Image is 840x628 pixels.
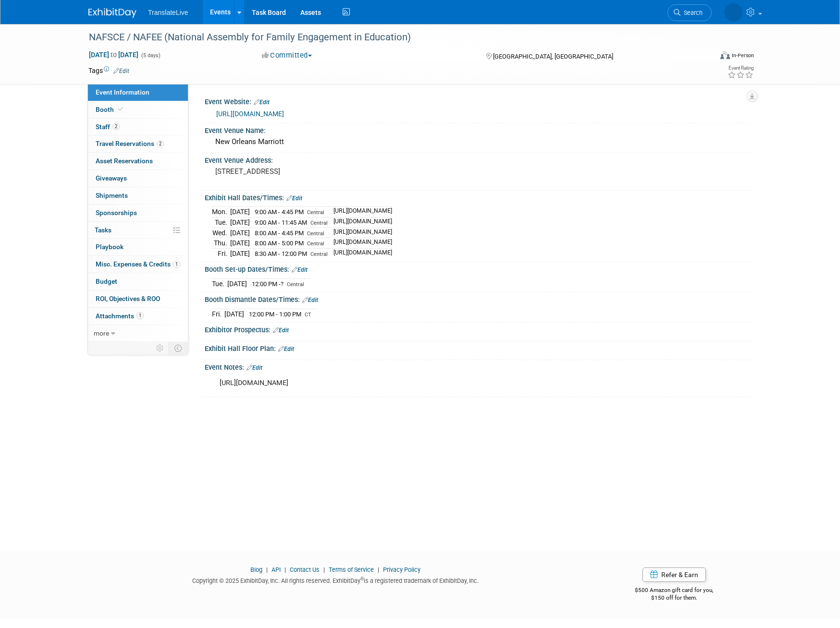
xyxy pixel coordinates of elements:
[88,325,188,342] a: more
[205,262,752,275] div: Booth Set-up Dates/Times:
[212,217,230,228] td: Tue.
[205,292,752,305] div: Booth Dismantle Dates/Times:
[88,273,188,290] a: Budget
[310,220,328,226] span: Central
[597,594,752,602] div: $150 off for them.
[328,207,392,217] td: [URL][DOMAIN_NAME]
[310,251,328,257] span: Central
[212,238,230,249] td: Thu.
[136,312,144,319] span: 1
[328,228,392,238] td: [URL][DOMAIN_NAME]
[255,229,304,237] span: 8:00 AM - 4:45 PM
[205,191,752,203] div: Exhibit Hall Dates/Times:
[642,568,706,582] a: Refer & Earn
[290,566,320,573] a: Contact Us
[109,51,118,59] span: to
[215,167,422,176] pre: [STREET_ADDRESS]
[86,29,697,46] div: NAFSCE / NAFEE (National Assembly for Family Engagement in Education)
[96,140,164,147] span: Travel Reservations
[213,374,646,393] div: [URL][DOMAIN_NAME]
[286,195,302,202] a: Edit
[254,99,270,106] a: Edit
[249,311,301,318] span: 12:00 PM - 1:00 PM
[328,217,392,228] td: [URL][DOMAIN_NAME]
[307,209,324,216] span: Central
[88,119,188,135] a: Staff2
[95,226,111,234] span: Tasks
[212,228,230,238] td: Wed.
[88,66,129,75] td: Tags
[88,205,188,221] a: Sponsorships
[169,342,188,354] td: Toggle Event Tabs
[96,174,127,182] span: Giveaways
[96,278,117,285] span: Budget
[383,566,420,573] a: Privacy Policy
[88,170,188,187] a: Giveaways
[88,101,188,118] a: Booth
[96,295,160,302] span: ROI, Objectives & ROO
[205,153,752,165] div: Event Venue Address:
[152,342,169,354] td: Personalize Event Tab Strip
[140,52,161,59] span: (5 days)
[96,209,137,217] span: Sponsorships
[96,123,120,131] span: Staff
[250,566,262,573] a: Blog
[321,566,327,573] span: |
[292,266,308,273] a: Edit
[88,239,188,255] a: Playbook
[113,68,129,74] a: Edit
[88,8,136,18] img: ExhibitDay
[212,207,230,217] td: Mon.
[307,241,324,247] span: Central
[88,574,582,585] div: Copyright © 2025 ExhibitDay, Inc. All rights reserved. ExhibitDay is a registered trademark of Ex...
[305,312,311,318] span: CT
[227,278,247,289] td: [DATE]
[94,329,109,337] span: more
[655,50,754,64] div: Event Format
[375,566,382,573] span: |
[720,51,730,59] img: Format-Inperson.png
[728,66,754,71] div: Event Rating
[88,153,188,169] a: Asset Reservations
[597,580,752,602] div: $500 Amazon gift card for you,
[264,566,270,573] span: |
[307,230,324,237] span: Central
[205,341,752,354] div: Exhibit Hall Floor Plan:
[148,9,188,16] span: TranslateLive
[329,566,374,573] a: Terms of Service
[88,256,188,273] a: Misc. Expenses & Credits1
[212,134,744,149] div: New Orleans Marriott
[287,281,304,288] span: Central
[205,95,752,107] div: Event Website:
[230,238,250,249] td: [DATE]
[731,52,754,59] div: In-Person
[216,110,284,118] a: [URL][DOMAIN_NAME]
[230,217,250,228] td: [DATE]
[273,327,289,334] a: Edit
[112,123,120,130] span: 2
[255,250,307,257] span: 8:30 AM - 12:00 PM
[328,248,392,258] td: [URL][DOMAIN_NAME]
[230,207,250,217] td: [DATE]
[281,280,284,288] span: ?
[224,309,244,319] td: [DATE]
[212,309,224,319] td: Fri.
[252,280,285,288] span: 12:00 PM -
[272,566,281,573] a: API
[88,50,139,59] span: [DATE] [DATE]
[88,135,188,152] a: Travel Reservations2
[88,290,188,307] a: ROI, Objectives & ROO
[230,248,250,258] td: [DATE]
[96,106,125,113] span: Booth
[205,360,752,373] div: Event Notes:
[96,192,128,199] span: Shipments
[230,228,250,238] td: [DATE]
[96,312,144,320] span: Attachments
[667,4,712,21] a: Search
[96,88,149,96] span: Event Information
[88,308,188,325] a: Attachments1
[255,219,307,226] span: 9:00 AM - 11:45 AM
[212,278,227,289] td: Tue.
[259,50,316,60] button: Committed
[724,3,742,22] img: Becky Copeland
